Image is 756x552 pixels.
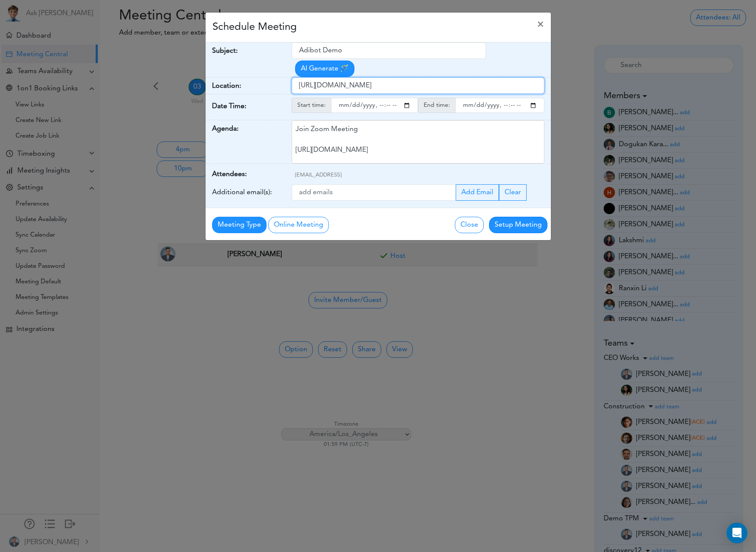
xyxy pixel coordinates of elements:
[212,217,267,233] button: Meeting Type
[292,120,544,164] div: Join Zoom Meeting [URL][DOMAIN_NAME] Meeting ID: 6503929270 Passcode: null
[727,523,747,543] div: Open Intercom Messenger
[455,98,544,113] input: endtime
[455,217,484,233] button: Close
[489,217,547,233] button: Setup Meeting
[268,217,329,233] button: Online Meeting
[295,61,354,77] button: AI Generate 🪄
[331,98,418,113] input: starttime
[295,172,341,178] span: [EMAIL_ADDRESS]
[499,184,527,201] button: Clear
[418,98,456,113] span: End time:
[212,184,272,201] label: Additional email(s):
[292,98,331,113] span: Start time:
[456,184,499,201] button: Add Email
[537,19,544,30] span: ×
[530,13,551,37] button: Close
[212,83,241,90] strong: Location:
[212,125,238,132] strong: Agenda:
[212,19,297,35] h4: Schedule Meeting
[212,48,238,55] strong: Subject:
[212,171,247,178] strong: Attendees:
[212,103,246,110] strong: Date Time:
[292,184,456,201] input: Recipient's email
